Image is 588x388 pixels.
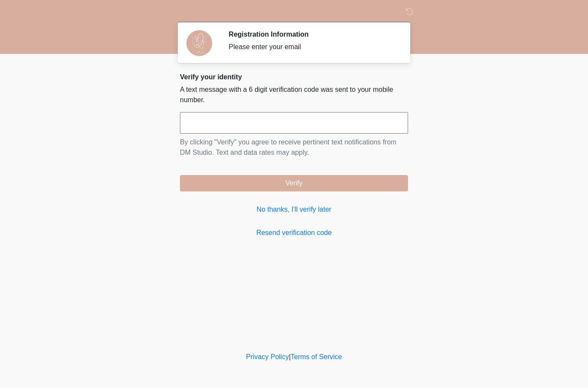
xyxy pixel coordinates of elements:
[180,228,408,238] a: Resend verification code
[180,73,408,81] h2: Verify your identity
[289,353,291,360] a: |
[291,353,342,360] a: Terms of Service
[186,30,212,56] img: Agent Avatar
[229,30,395,38] h2: Registration Information
[246,353,289,360] a: Privacy Policy
[229,42,395,52] div: Please enter your email
[180,137,408,158] p: By clicking "Verify" you agree to receive pertinent text notifications from DM Studio. Text and d...
[180,84,408,105] p: A text message with a 6 digit verification code was sent to your mobile number.
[171,6,183,17] img: DM Studio Logo
[180,175,408,191] button: Verify
[180,204,408,215] a: No thanks, I'll verify later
